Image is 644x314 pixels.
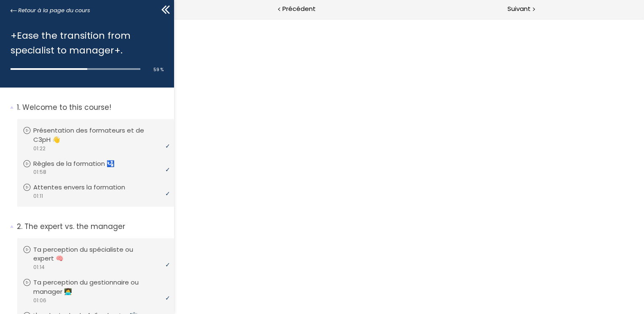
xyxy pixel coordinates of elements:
[33,245,166,263] p: Ta perception du spécialiste ou expert 🧠
[33,183,138,192] p: Attentes envers la formation
[33,145,46,152] span: 01:22
[33,168,46,176] span: 01:58
[11,28,159,58] h1: +Ease the transition from specialist to manager+.
[33,192,43,200] span: 01:11
[33,126,166,144] p: Présentation des formateurs et de C3pH 👋
[18,6,90,15] span: Retour à la page du cours
[17,221,168,232] p: The expert vs. the manager
[11,6,90,15] a: Retour à la page du cours
[153,67,164,73] span: 59 %
[17,221,22,232] span: 2.
[282,4,316,14] span: Précédent
[33,159,127,168] p: Règles de la formation 🛂
[17,102,20,113] span: 1.
[33,263,45,271] span: 01:14
[17,102,168,113] p: Welcome to this course!
[33,278,166,296] p: Ta perception du gestionnaire ou manager 👩‍💻
[33,297,46,304] span: 01:06
[507,4,531,14] span: Suivant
